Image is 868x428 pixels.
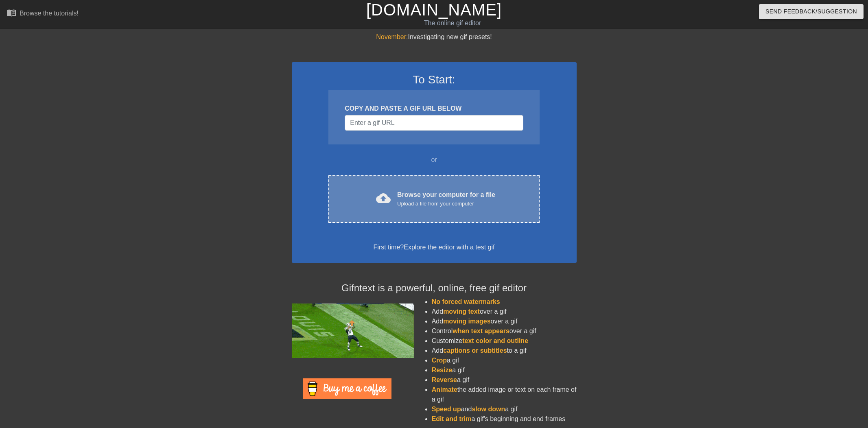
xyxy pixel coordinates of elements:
[292,32,577,42] div: Investigating new gif presets!
[432,317,577,326] li: Add over a gif
[432,406,461,413] span: Speed up
[345,104,523,114] div: COPY AND PASTE A GIF URL BELOW
[472,406,505,413] span: slow down
[7,8,79,20] a: Browse the tutorials!
[302,73,566,87] h3: To Start:
[313,155,555,165] div: or
[7,8,16,17] span: menu_book
[20,10,79,17] div: Browse the tutorials!
[432,375,577,385] li: a gif
[432,376,457,383] span: Reverse
[432,346,577,356] li: Add to a gif
[303,378,391,399] img: Buy Me A Coffee
[366,1,502,19] a: [DOMAIN_NAME]
[432,367,453,373] span: Resize
[432,307,577,317] li: Add over a gif
[432,336,577,346] li: Customize
[292,282,577,294] h4: Gifntext is a powerful, online, free gif editor
[292,304,414,358] img: football_small.gif
[432,365,577,375] li: a gif
[443,347,507,354] span: captions or subtitles
[443,318,490,325] span: moving images
[397,200,495,208] div: Upload a file from your computer
[462,337,528,344] span: text color and outline
[376,191,391,205] span: cloud_upload
[432,298,500,305] span: No forced watermarks
[293,18,612,28] div: The online gif editor
[432,326,577,336] li: Control over a gif
[443,308,480,315] span: moving text
[376,33,408,40] span: November:
[345,115,523,131] input: Username
[302,242,566,252] div: First time?
[432,357,447,364] span: Crop
[432,356,577,365] li: a gif
[404,244,494,251] a: Explore the editor with a test gif
[432,415,472,422] span: Edit and trim
[432,404,577,414] li: and a gif
[453,328,509,334] span: when text appears
[432,385,577,404] li: the added image or text on each frame of a gif
[765,7,857,17] span: Send Feedback/Suggestion
[759,4,864,19] button: Send Feedback/Suggestion
[397,190,495,208] div: Browse your computer for a file
[432,414,577,424] li: a gif's beginning and end frames
[432,386,457,393] span: Animate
